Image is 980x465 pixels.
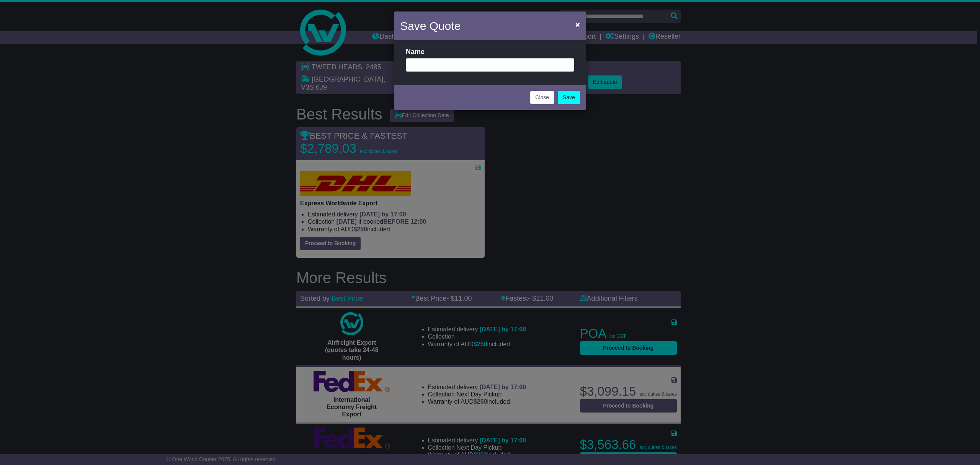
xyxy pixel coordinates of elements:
a: Save [558,91,580,104]
span: × [575,20,580,29]
button: Close [530,91,554,104]
label: Name [406,48,425,56]
h4: Save Quote [400,17,461,34]
button: Close [572,16,584,32]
